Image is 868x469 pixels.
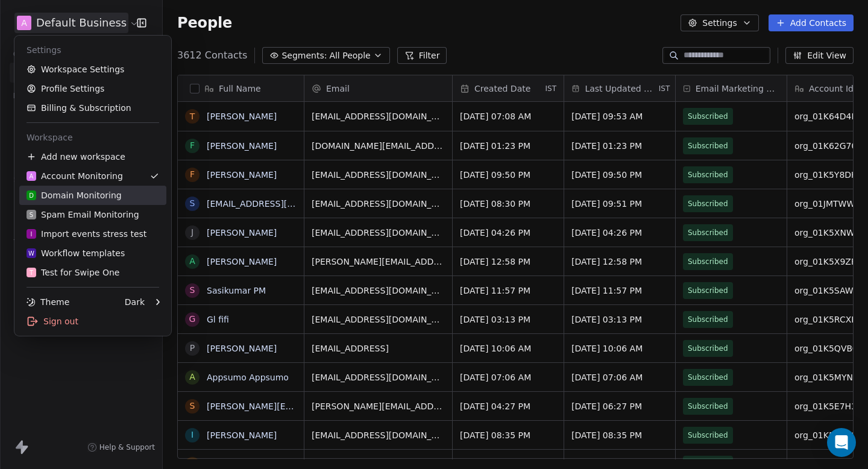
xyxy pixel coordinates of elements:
[27,266,119,279] div: Test for Swipe One
[19,60,166,79] a: Workspace Settings
[27,247,125,259] div: Workflow templates
[27,296,69,308] div: Theme
[30,172,34,181] span: A
[27,170,123,182] div: Account Monitoring
[27,189,122,201] div: Domain Monitoring
[125,296,145,308] div: Dark
[19,40,166,60] div: Settings
[28,249,34,258] span: W
[27,228,146,240] div: Import events stress test
[19,312,166,331] div: Sign out
[19,147,166,166] div: Add new workspace
[27,209,139,221] div: Spam Email Monitoring
[30,210,33,219] span: S
[19,79,166,98] a: Profile Settings
[29,191,34,200] span: D
[30,268,33,277] span: T
[19,128,166,147] div: Workspace
[31,230,33,239] span: I
[19,98,166,118] a: Billing & Subscription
